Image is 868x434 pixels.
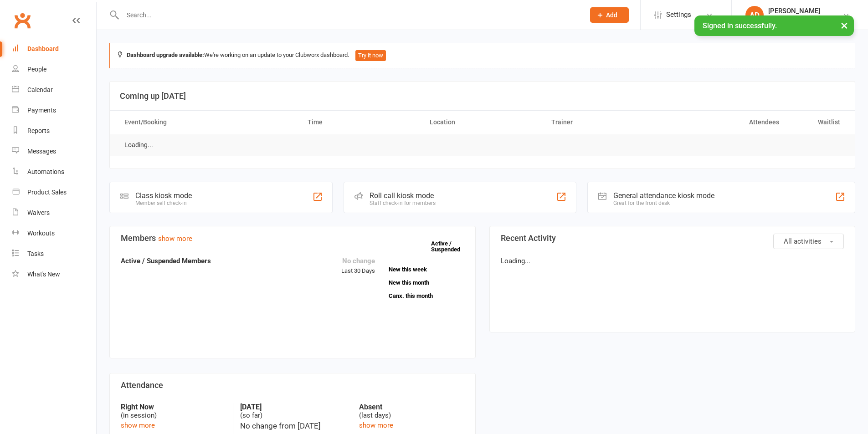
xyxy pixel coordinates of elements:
button: × [836,15,853,35]
div: Calendar [27,86,53,93]
div: People [27,66,46,73]
div: Waivers [27,209,50,216]
div: Product Sales [27,189,67,196]
input: Search... [120,9,578,21]
a: New this week [389,266,464,272]
a: People [12,59,96,80]
div: Last 30 Days [341,255,375,276]
div: Class kiosk mode [135,191,192,200]
div: Member self check-in [135,200,192,206]
div: AD [745,6,764,24]
div: (so far) [240,403,345,420]
strong: Right Now [121,403,226,411]
a: show more [359,421,393,429]
a: show more [158,235,192,243]
div: Great for the front desk [613,200,714,206]
div: [PERSON_NAME] [768,7,820,15]
div: We're working on an update to your Clubworx dashboard. [109,43,855,68]
div: Reports [27,127,50,134]
a: Canx. this month [389,293,464,299]
div: Automations [27,168,64,175]
strong: Absent [359,403,464,411]
th: Trainer [543,111,665,134]
div: Workouts [27,230,55,237]
div: Payments [27,107,56,114]
div: Messages [27,148,56,155]
a: Messages [12,141,96,162]
a: Reports [12,121,96,141]
a: Clubworx [11,9,34,32]
div: General attendance kiosk mode [613,191,714,200]
a: Product Sales [12,182,96,203]
span: Settings [666,5,691,25]
h3: Members [121,234,464,243]
th: Attendees [665,111,787,134]
div: What's New [27,271,60,278]
th: Event/Booking [116,111,299,134]
a: Dashboard [12,39,96,59]
div: Tasks [27,250,44,257]
div: Staff check-in for members [370,200,436,206]
th: Location [421,111,544,134]
a: New this month [389,280,464,286]
button: Add [590,7,629,23]
strong: Dashboard upgrade available: [127,51,204,58]
a: Payments [12,100,96,121]
a: Waivers [12,203,96,223]
strong: Active / Suspended Members [121,257,211,265]
div: No change [341,255,375,266]
a: Automations [12,162,96,182]
strong: [DATE] [240,403,345,411]
div: Club Continental [768,15,820,23]
div: (in session) [121,403,226,420]
a: show more [121,421,155,429]
h3: Coming up [DATE] [120,92,845,101]
a: What's New [12,264,96,285]
div: (last days) [359,403,464,420]
span: Signed in successfully. [703,21,777,30]
h3: Attendance [121,381,464,390]
div: Dashboard [27,45,59,52]
button: Try it now [355,50,386,61]
p: Loading... [501,255,844,266]
span: All activities [784,237,822,245]
a: Tasks [12,244,96,264]
a: Calendar [12,80,96,100]
th: Waitlist [787,111,848,134]
th: Time [299,111,421,134]
td: Loading... [116,134,161,156]
h3: Recent Activity [501,234,844,243]
div: Roll call kiosk mode [370,191,436,200]
a: Workouts [12,223,96,244]
a: Active / Suspended [431,234,471,259]
div: No change from [DATE] [240,420,345,432]
span: Add [606,11,617,19]
button: All activities [773,234,844,249]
